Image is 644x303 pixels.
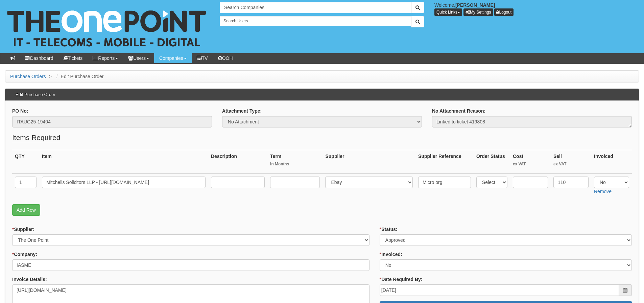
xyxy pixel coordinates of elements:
th: Description [208,150,267,173]
a: Dashboard [20,53,58,63]
h3: Edit Purchase Order [12,89,59,100]
a: Add Row [12,204,40,216]
small: ex VAT [513,161,548,167]
a: Reports [88,53,123,63]
a: Logout [494,8,514,16]
button: Quick Links [434,8,462,16]
th: Supplier Reference [415,150,474,173]
th: Item [39,150,208,173]
th: Supplier [323,150,415,173]
th: Term [267,150,323,173]
textarea: Linked to ticket 419808 [432,116,632,127]
input: Search Users [220,16,411,26]
a: TV [192,53,213,63]
a: My Settings [463,8,493,16]
div: Welcome, [429,2,644,16]
label: No Attachment Reason: [432,108,485,114]
a: Companies [154,53,192,63]
a: Tickets [58,53,88,63]
b: [PERSON_NAME] [455,2,495,8]
a: OOH [213,53,238,63]
label: Date Required By: [380,276,423,283]
label: Invoice Details: [12,276,47,283]
li: Edit Purchase Order [55,73,104,80]
small: In Months [270,161,320,167]
a: Purchase Orders [10,74,46,79]
th: Cost [510,150,551,173]
th: Order Status [474,150,510,173]
label: Company: [12,251,37,258]
input: Search Companies [220,2,411,13]
th: QTY [12,150,39,173]
a: Remove [594,189,612,194]
label: PO No: [12,108,28,114]
small: ex VAT [553,161,589,167]
label: Status: [380,226,398,233]
th: Sell [551,150,591,173]
label: Attachment Type: [222,108,262,114]
label: Invoiced: [380,251,402,258]
legend: Items Required [12,133,60,143]
span: > [47,74,53,79]
label: Supplier: [12,226,34,233]
a: Users [123,53,154,63]
th: Invoiced [591,150,632,173]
